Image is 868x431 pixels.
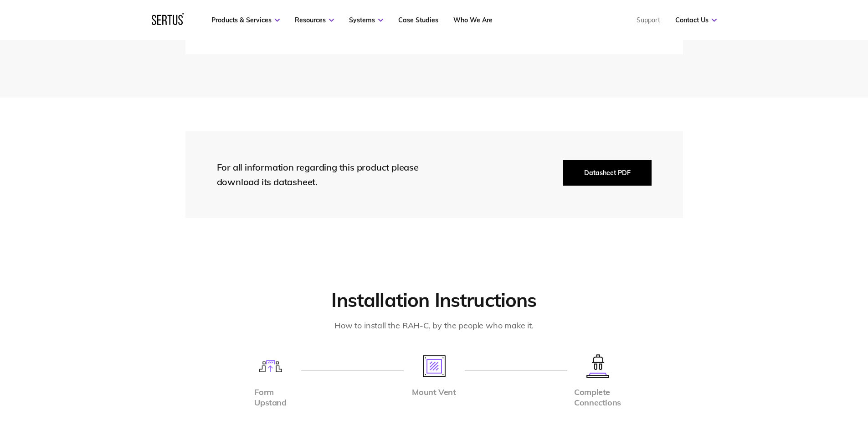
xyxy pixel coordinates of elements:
[412,387,456,398] div: Mount Vent
[349,16,383,24] a: Systems
[254,387,286,408] div: Form Upstand
[563,160,652,186] button: Datasheet PDF
[675,16,717,24] a: Contact Us
[185,288,683,312] h2: Installation Instructions
[574,387,621,408] div: Complete Connections
[211,16,280,24] a: Products & Services
[453,16,493,24] a: Who We Are
[295,16,334,24] a: Resources
[398,16,438,24] a: Case Studies
[284,319,585,332] div: How to install the RAH-C, by the people who make it.
[637,16,660,24] a: Support
[217,160,436,189] div: For all information regarding this product please download its datasheet.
